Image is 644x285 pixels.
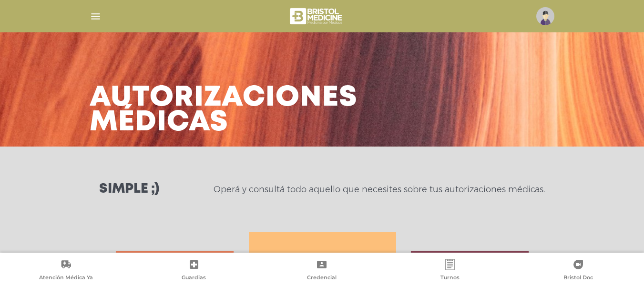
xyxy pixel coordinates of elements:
h3: Autorizaciones médicas [90,86,358,135]
span: Atención Médica Ya [39,274,93,283]
img: profile-placeholder.svg [536,7,554,25]
span: Guardias [182,274,206,283]
a: Bristol Doc [514,259,642,283]
h3: Simple ;) [99,183,159,196]
a: Turnos [386,259,514,283]
span: Bristol Doc [563,274,593,283]
p: Operá y consultá todo aquello que necesites sobre tus autorizaciones médicas. [214,184,545,195]
a: Credencial [258,259,386,283]
span: Turnos [440,274,460,283]
img: Cober_menu-lines-white.svg [90,10,102,22]
a: Guardias [130,259,258,283]
span: Credencial [307,274,337,283]
img: bristol-medicine-blanco.png [288,5,345,28]
a: Atención Médica Ya [2,259,130,283]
